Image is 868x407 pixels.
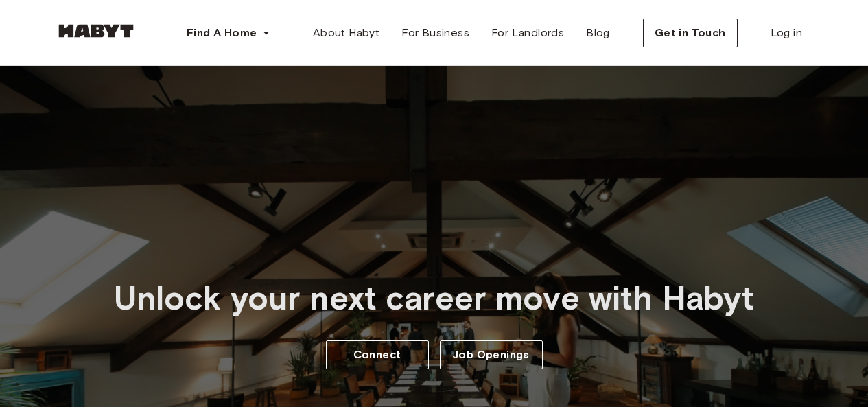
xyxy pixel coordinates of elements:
[491,25,564,41] span: For Landlords
[353,347,401,363] span: Connect
[55,24,137,38] img: Habyt
[302,19,390,47] a: About Habyt
[401,25,469,41] span: For Business
[643,19,738,47] button: Get in Touch
[176,19,281,47] button: Find A Home
[480,19,575,47] a: For Landlords
[586,25,610,41] span: Blog
[313,25,379,41] span: About Habyt
[440,340,543,369] a: Job Openings
[187,25,257,41] span: Find A Home
[575,19,621,47] a: Blog
[771,25,802,41] span: Log in
[452,347,530,363] span: Job Openings
[390,19,480,47] a: For Business
[114,278,755,318] span: Unlock your next career move with Habyt
[326,340,429,369] a: Connect
[760,19,813,47] a: Log in
[655,25,726,41] span: Get in Touch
